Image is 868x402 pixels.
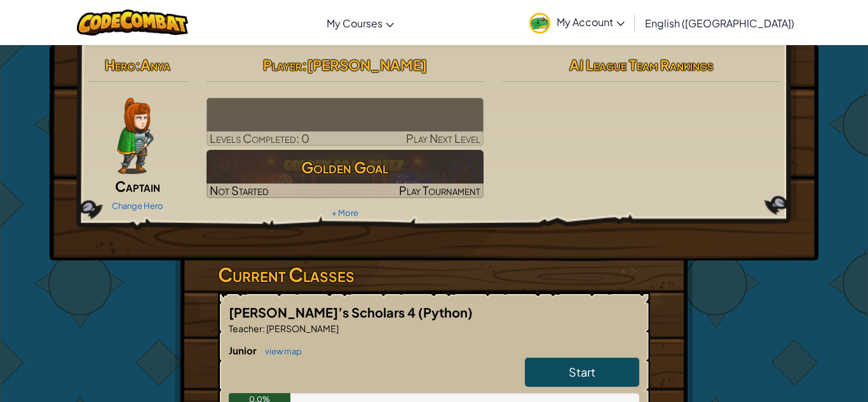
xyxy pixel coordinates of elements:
[229,344,259,356] span: Junior
[307,56,427,74] span: [PERSON_NAME]
[557,15,625,29] span: My Account
[218,260,650,289] h3: Current Classes
[399,183,480,198] span: Play Tournament
[320,6,400,40] a: My Courses
[210,131,309,145] span: Levels Completed: 0
[262,323,265,334] span: :
[140,56,170,74] span: Anya
[135,56,140,74] span: :
[523,3,631,43] a: My Account
[229,304,418,320] span: [PERSON_NAME]’s Scholars 4
[569,365,595,379] span: Start
[263,56,302,74] span: Player
[418,304,473,320] span: (Python)
[332,208,358,218] a: + More
[265,323,339,334] span: [PERSON_NAME]
[327,17,383,30] span: My Courses
[229,323,262,334] span: Teacher
[207,150,484,198] img: Golden Goal
[207,98,484,146] a: Play Next Level
[115,177,160,195] span: Captain
[569,56,714,74] span: AI League Team Rankings
[645,17,794,30] span: English ([GEOGRAPHIC_DATA])
[210,183,269,198] span: Not Started
[117,98,153,174] img: captain-pose.png
[259,346,302,356] a: view map
[639,6,801,40] a: English ([GEOGRAPHIC_DATA])
[302,56,307,74] span: :
[406,131,480,145] span: Play Next Level
[112,201,163,211] a: Change Hero
[105,56,135,74] span: Hero
[207,153,484,182] h3: Golden Goal
[77,10,188,36] img: CodeCombat logo
[529,13,550,34] img: avatar
[207,150,484,198] a: Golden GoalNot StartedPlay Tournament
